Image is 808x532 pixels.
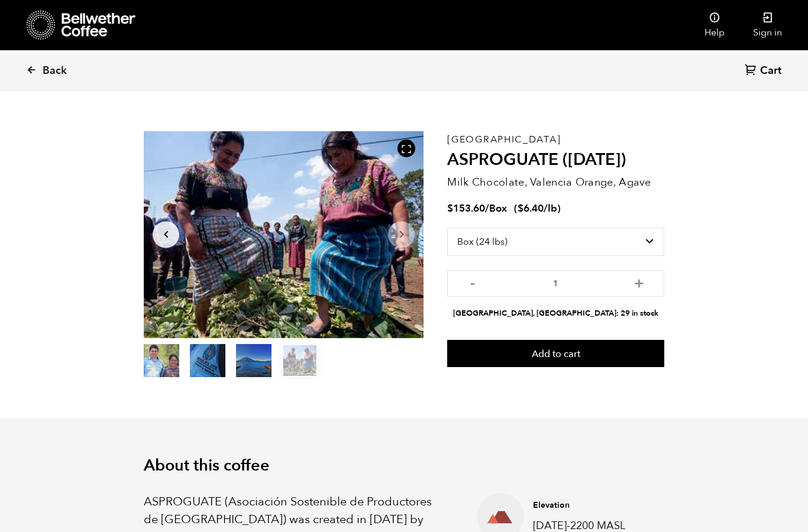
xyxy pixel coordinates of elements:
button: Add to cart [447,340,664,367]
span: $ [518,202,523,215]
button: + [632,276,647,288]
span: Cart [760,64,781,78]
bdi: 6.40 [518,202,544,215]
span: Box [489,202,507,215]
span: / [485,202,489,215]
button: - [465,276,480,288]
bdi: 153.60 [447,202,485,215]
p: Milk Chocolate, Valencia Orange, Agave [447,174,664,190]
li: [GEOGRAPHIC_DATA], [GEOGRAPHIC_DATA]: 29 in stock [447,308,664,319]
span: /lb [544,202,557,215]
span: $ [447,202,453,215]
h2: About this coffee [144,456,664,475]
span: Back [43,64,67,78]
h2: ASPROGUATE ([DATE]) [447,150,664,170]
a: Cart [745,63,784,79]
h4: Elevation [533,499,646,511]
span: ( ) [514,202,561,215]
